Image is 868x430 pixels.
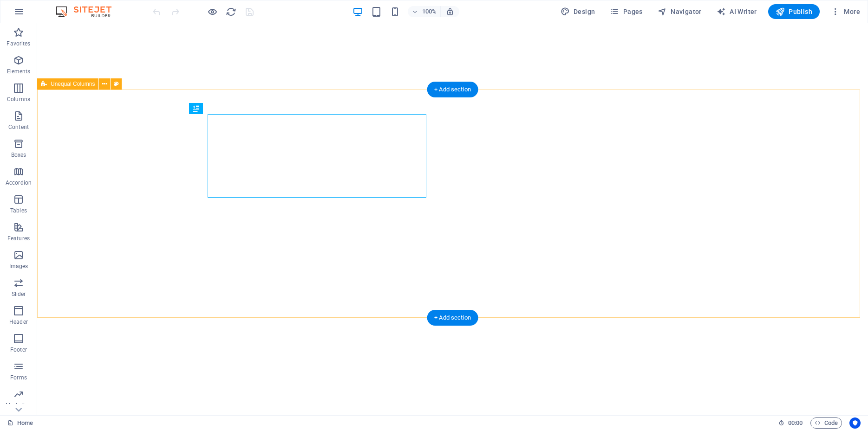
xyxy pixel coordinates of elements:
p: Footer [10,346,27,353]
button: More [827,4,864,19]
p: Images [9,263,28,270]
p: Boxes [11,151,26,159]
p: Accordion [6,179,32,186]
button: 100% [408,6,441,17]
span: AI Writer [717,7,757,16]
i: On resize automatically adjust zoom level to fit chosen device. [446,7,454,16]
span: Code [815,417,838,429]
button: Click here to leave preview mode and continue editing [207,6,218,17]
div: Design (Ctrl+Alt+Y) [557,4,599,19]
p: Marketing [6,402,31,409]
button: AI Writer [713,4,761,19]
button: Usercentrics [849,417,861,429]
span: Publish [776,7,812,16]
p: Slider [12,290,26,298]
button: Navigator [654,4,705,19]
span: Design [561,7,595,16]
div: + Add section [427,82,478,97]
h6: 100% [422,6,437,17]
button: Pages [606,4,646,19]
span: More [831,7,860,16]
h6: Session time [778,417,803,429]
p: Tables [10,207,27,214]
p: Columns [7,96,30,103]
p: Forms [10,374,27,381]
img: Editor Logo [53,6,123,17]
span: Pages [610,7,642,16]
a: Click to cancel selection. Double-click to open Pages [7,417,33,429]
p: Content [8,123,29,131]
button: Design [557,4,599,19]
button: Code [810,417,842,429]
i: Reload page [226,6,236,17]
p: Elements [7,68,31,75]
p: Favorites [7,40,30,47]
button: Publish [768,4,820,19]
div: + Add section [427,310,478,326]
p: Features [7,235,30,242]
span: 00 00 [788,417,803,429]
p: Header [9,318,28,326]
span: : [795,419,796,426]
button: reload [225,6,236,17]
span: Navigator [658,7,702,16]
span: Unequal Columns [51,81,95,87]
